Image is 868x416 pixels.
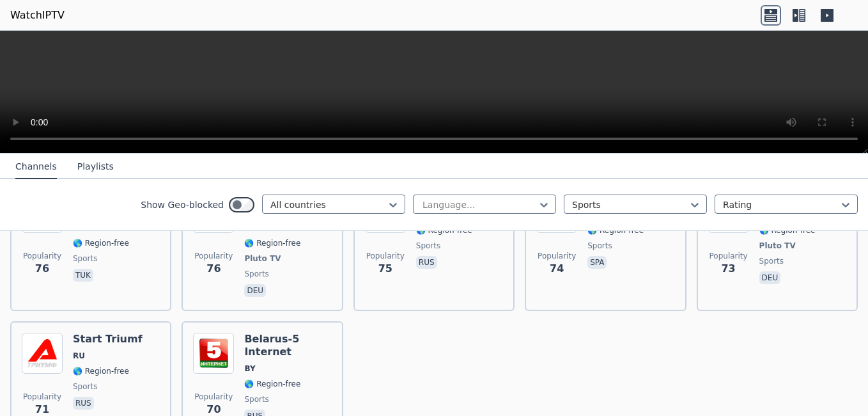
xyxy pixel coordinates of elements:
[709,251,748,261] span: Popularity
[244,238,300,248] span: 🌎 Region-free
[73,253,97,264] span: sports
[22,333,63,374] img: Start Triumf
[23,251,61,261] span: Popularity
[244,284,266,297] p: deu
[194,251,233,261] span: Popularity
[193,333,234,374] img: Belarus-5 Internet
[15,155,57,179] button: Channels
[244,394,268,404] span: sports
[244,333,331,358] h6: Belarus-5 Internet
[73,366,129,376] span: 🌎 Region-free
[587,241,612,251] span: sports
[35,261,49,276] span: 76
[141,198,224,211] label: Show Geo-blocked
[73,238,129,248] span: 🌎 Region-free
[73,351,85,361] span: RU
[206,261,221,276] span: 76
[244,253,281,264] span: Pluto TV
[73,381,97,392] span: sports
[73,397,94,410] p: rus
[244,269,268,279] span: sports
[23,392,61,402] span: Popularity
[550,261,564,276] span: 74
[73,333,143,346] h6: Start Triumf
[366,251,405,261] span: Popularity
[538,251,576,261] span: Popularity
[416,241,440,251] span: sports
[73,269,93,282] p: tuk
[759,271,781,284] p: deu
[759,256,784,266] span: sports
[587,256,607,269] p: spa
[721,261,735,276] span: 73
[378,261,392,276] span: 75
[416,256,437,269] p: rus
[194,392,233,402] span: Popularity
[759,241,796,251] span: Pluto TV
[244,379,300,389] span: 🌎 Region-free
[244,364,255,374] span: BY
[77,155,114,179] button: Playlists
[10,8,65,23] a: WatchIPTV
